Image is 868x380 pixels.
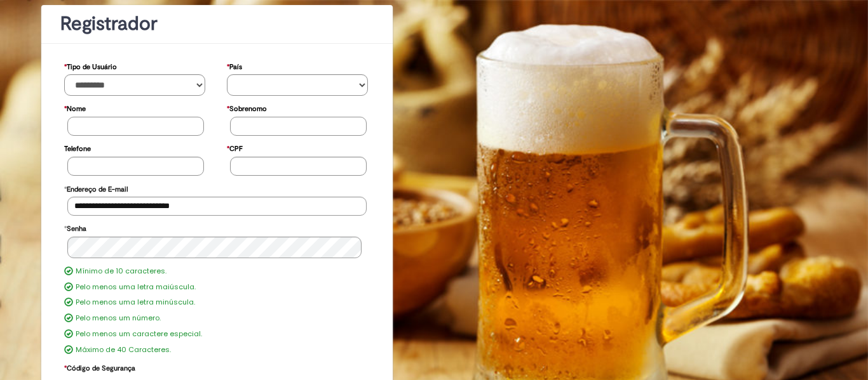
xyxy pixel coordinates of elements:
font: Pelo menos uma letra maiúscula. [76,282,196,292]
font: Máximo de 40 Caracteres. [76,344,171,355]
font: Pelo menos um número. [76,313,161,323]
font: Registrador [60,11,158,36]
font: CPF [229,144,243,154]
font: Nome [67,104,86,114]
font: Pelo menos uma letra minúscula. [76,297,195,307]
font: Código de Segurança [67,364,135,373]
font: País [229,62,242,72]
font: Tipo de Usuário [67,62,117,72]
font: Mínimo de 10 caracteres. [76,266,166,276]
font: Senha [67,224,86,233]
font: Pelo menos um caractere especial. [76,329,202,339]
font: Telefone [64,144,91,154]
font: Endereço de E-mail [67,185,128,194]
font: Sobrenomo [229,104,267,114]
